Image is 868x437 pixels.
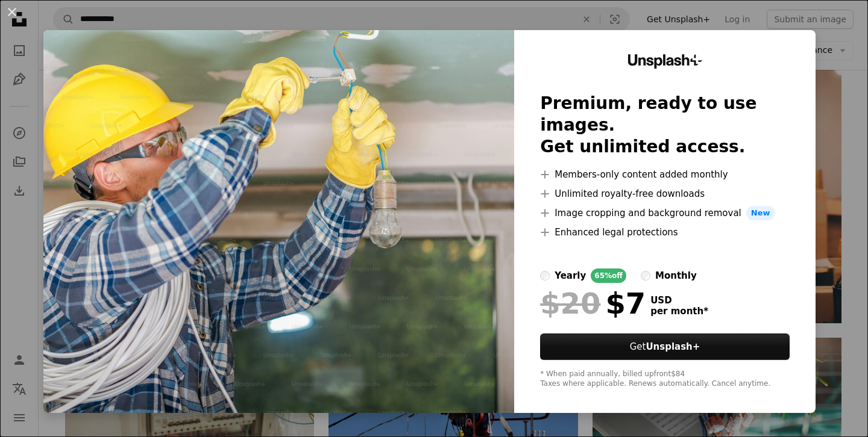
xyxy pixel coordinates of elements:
div: yearly [555,268,586,283]
li: Unlimited royalty-free downloads [540,187,790,201]
li: Enhanced legal protections [540,225,790,240]
h2: Premium, ready to use images. Get unlimited access. [540,93,790,158]
li: Image cropping and background removal [540,206,790,220]
span: USD [650,295,708,306]
input: yearly65%off [540,271,550,280]
input: monthly [641,271,650,280]
strong: Unsplash+ [646,341,700,352]
div: $7 [540,288,646,319]
div: monthly [655,268,697,283]
li: Members-only content added monthly [540,167,790,182]
span: New [746,206,775,220]
span: $20 [540,288,600,319]
div: * When paid annually, billed upfront $84 Taxes where applicable. Renews automatically. Cancel any... [540,370,790,389]
div: 65% off [591,268,626,283]
button: GetUnsplash+ [540,333,790,360]
span: per month * [650,306,708,317]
